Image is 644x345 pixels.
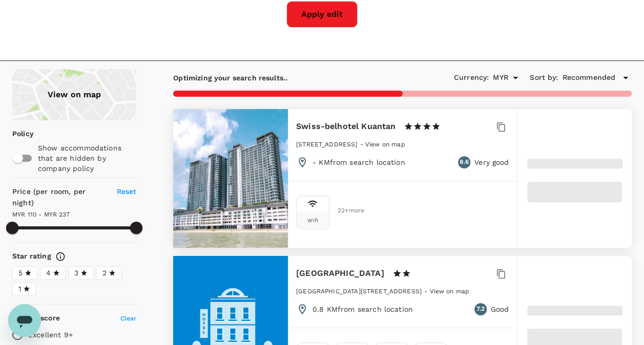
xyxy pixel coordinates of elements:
span: MYR 110 - MYR 237 [12,211,70,218]
span: - [424,288,429,295]
span: 5 [18,268,23,278]
p: Policy [12,128,19,139]
span: 22 + more [338,207,353,214]
button: Open [508,71,523,85]
p: Good [491,304,509,314]
p: 0.8 KM from search location [313,304,413,314]
button: Apply edit [286,1,358,28]
h6: [GEOGRAPHIC_DATA] [296,266,384,281]
span: [STREET_ADDRESS] [296,141,357,148]
span: 8.6 [460,157,468,167]
span: View on map [429,288,469,295]
span: Recommended [562,72,615,83]
span: Reset [117,187,137,196]
a: View on map [365,140,405,148]
p: Very good [474,157,509,167]
span: 7.2 [476,304,484,314]
a: View on map [429,287,469,295]
span: [GEOGRAPHIC_DATA][STREET_ADDRESS] [296,288,422,295]
h6: Currency : [454,72,489,83]
span: View on map [365,141,405,148]
span: Clear [120,315,137,322]
span: 2 [102,268,106,278]
span: 1 [18,284,21,294]
div: Wifi [307,218,318,223]
p: Show accommodations that are hidden by company policy [38,143,136,174]
span: 3 [74,268,78,278]
h6: Price (per room, per night) [12,186,106,209]
p: Excellent 9+ [28,330,73,340]
span: 4 [46,268,51,278]
h6: Sort by : [530,72,558,83]
p: Optimizing your search results.. [173,73,287,83]
h6: Swiss-belhotel Kuantan [296,119,396,134]
a: View on map [12,69,136,120]
svg: Star ratings are awarded to properties to represent the quality of services, facilities, and amen... [55,251,66,262]
iframe: Button to launch messaging window [8,304,41,337]
p: - KM from search location [313,157,405,167]
span: - [360,141,365,148]
h6: Star rating [12,251,51,262]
